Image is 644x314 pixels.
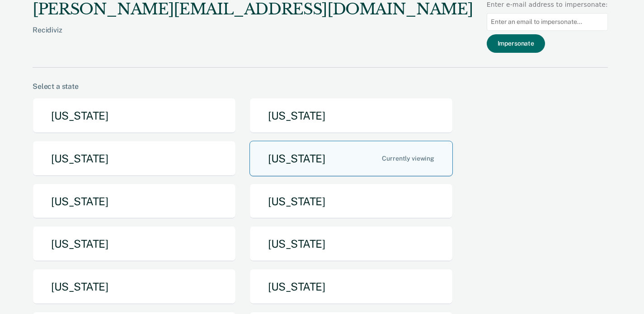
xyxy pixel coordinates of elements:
[33,141,236,176] button: [US_STATE]
[33,184,236,219] button: [US_STATE]
[249,141,453,176] button: [US_STATE]
[487,13,608,31] input: Enter an email to impersonate...
[249,184,453,219] button: [US_STATE]
[33,226,236,262] button: [US_STATE]
[33,269,236,305] button: [US_STATE]
[249,226,453,262] button: [US_STATE]
[487,34,545,53] button: Impersonate
[249,98,453,134] button: [US_STATE]
[33,98,236,134] button: [US_STATE]
[249,269,453,305] button: [US_STATE]
[33,82,608,91] div: Select a state
[33,26,473,49] div: Recidiviz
